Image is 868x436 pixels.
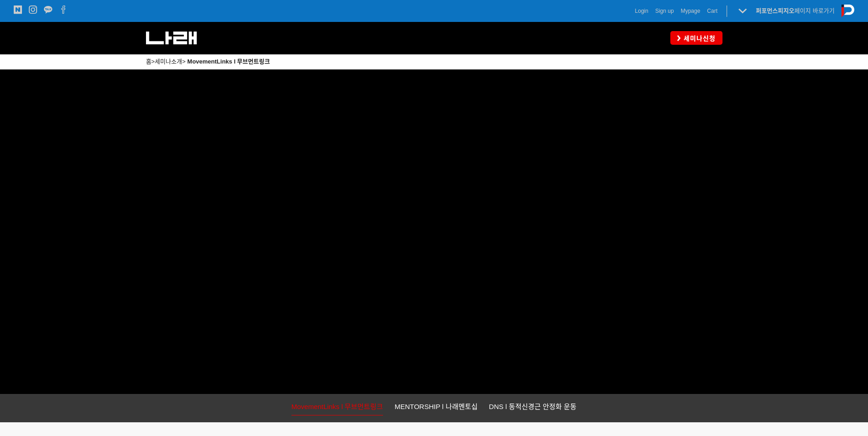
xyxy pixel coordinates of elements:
a: Cart [707,6,717,16]
a: MENTORSHIP l 나래멘토십 [394,401,477,415]
span: MovementLinks l 무브먼트링크 [291,403,383,410]
span: MENTORSHIP l 나래멘토십 [394,403,477,410]
span: DNS l 동적신경근 안정화 운동 [489,403,577,410]
p: > > [146,57,722,67]
strong: 퍼포먼스피지오 [756,7,794,14]
a: Login [635,6,648,16]
a: Mypage [681,6,701,16]
a: MovementLinks l 무브먼트링크 [291,401,383,415]
span: 세미나신청 [681,34,716,43]
a: 세미나신청 [670,31,722,44]
a: 퍼포먼스피지오페이지 바로가기 [756,7,835,14]
a: 세미나소개 [155,58,182,65]
a: 홈 [146,58,151,65]
a: Sign up [655,6,674,16]
a: MovementLinks l 무브먼트링크 [187,58,270,65]
a: DNS l 동적신경근 안정화 운동 [489,401,577,415]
